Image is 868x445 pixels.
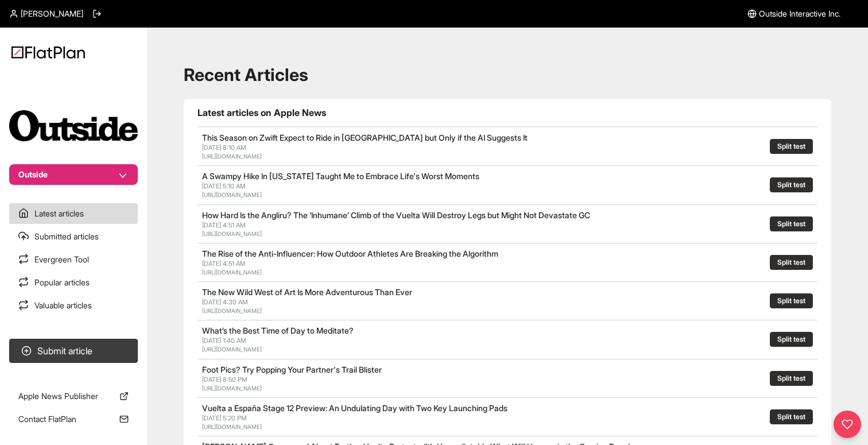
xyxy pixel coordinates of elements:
[202,249,498,258] a: The Rise of the Anti-Influencer: How Outdoor Athletes Are Breaking the Algorithm
[21,8,83,20] span: [PERSON_NAME]
[202,403,507,413] a: Vuelta a España Stage 12 Preview: An Undulating Day with Two Key Launching Pads
[202,336,246,345] span: [DATE] 1:40 AM
[770,139,813,154] button: Split test
[770,177,813,192] button: Split test
[202,144,246,152] span: [DATE] 8:10 AM
[9,226,138,247] a: Submitted articles
[202,365,382,374] a: Foot Pics? Try Popping Your Partner's Trail Blister
[202,210,590,220] a: How Hard Is the Angliru? The ‘Inhumane’ Climb of the Vuelta Will Destroy Legs but Might Not Devas...
[202,326,354,335] a: What’s the Best Time of Day to Meditate?
[202,182,246,190] span: [DATE] 5:10 AM
[202,376,247,384] span: [DATE] 8:50 PM
[9,110,138,141] img: Publication Logo
[202,298,248,306] span: [DATE] 4:30 AM
[202,423,262,430] a: [URL][DOMAIN_NAME]
[197,106,817,119] h1: Latest articles on Apple News
[770,255,813,270] button: Split test
[770,371,813,386] button: Split test
[9,339,138,363] button: Submit article
[9,249,138,270] a: Evergreen Tool
[202,153,262,160] a: [URL][DOMAIN_NAME]
[11,46,85,59] img: Logo
[9,295,138,316] a: Valuable articles
[202,414,247,422] span: [DATE] 5:20 PM
[184,64,831,85] h1: Recent Articles
[770,216,813,231] button: Split test
[770,409,813,424] button: Split test
[202,133,528,142] a: This Season on Zwift Expect to Ride in [GEOGRAPHIC_DATA] but Only if the AI Suggests It
[202,171,479,181] a: A Swampy Hike In [US_STATE] Taught Me to Embrace Life's Worst Moments
[9,164,138,185] button: Outside
[202,260,246,268] span: [DATE] 4:51 AM
[9,8,83,20] a: [PERSON_NAME]
[770,293,813,308] button: Split test
[9,272,138,293] a: Popular articles
[9,386,138,407] a: Apple News Publisher
[759,8,840,20] span: Outside Interactive Inc.
[202,287,412,297] a: The New Wild West of Art Is More Adventurous Than Ever
[9,203,138,224] a: Latest articles
[9,409,138,429] a: Contact FlatPlan
[202,191,262,198] a: [URL][DOMAIN_NAME]
[202,346,262,353] a: [URL][DOMAIN_NAME]
[202,230,262,237] a: [URL][DOMAIN_NAME]
[202,385,262,392] a: [URL][DOMAIN_NAME]
[202,221,246,229] span: [DATE] 4:51 AM
[202,269,262,276] a: [URL][DOMAIN_NAME]
[202,307,262,314] a: [URL][DOMAIN_NAME]
[770,332,813,347] button: Split test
